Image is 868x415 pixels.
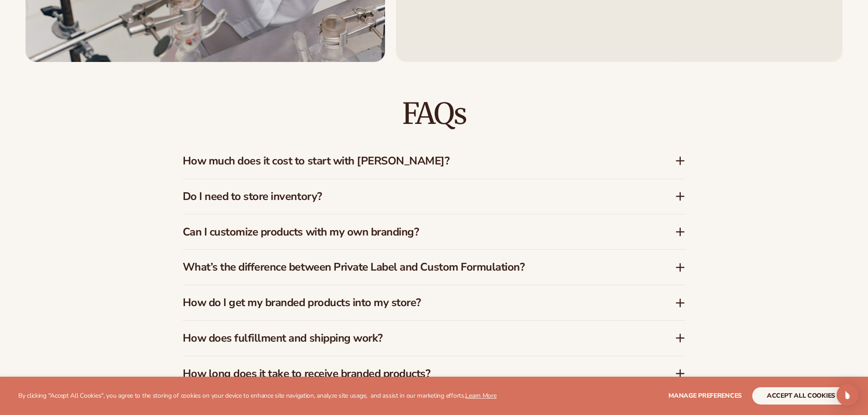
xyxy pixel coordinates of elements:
[183,98,686,129] h2: FAQs
[668,387,742,405] button: Manage preferences
[465,391,496,400] a: Learn More
[183,296,647,309] h3: How do I get my branded products into my store?
[183,190,647,203] h3: Do I need to store inventory?
[183,154,647,168] h3: How much does it cost to start with [PERSON_NAME]?
[752,387,850,405] button: accept all cookies
[837,384,858,406] div: Open Intercom Messenger
[183,332,647,345] h3: How does fulfillment and shipping work?
[183,225,647,239] h3: Can I customize products with my own branding?
[183,367,647,380] h3: How long does it take to receive branded products?
[183,261,647,274] h3: What’s the difference between Private Label and Custom Formulation?
[668,391,742,400] span: Manage preferences
[18,392,497,400] p: By clicking "Accept All Cookies", you agree to the storing of cookies on your device to enhance s...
